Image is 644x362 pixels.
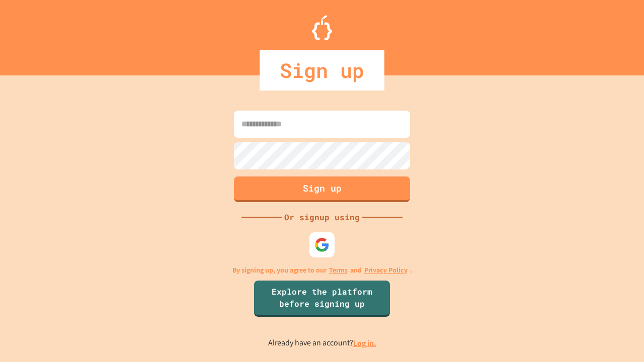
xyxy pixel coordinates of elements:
[364,265,408,276] a: Privacy Policy
[234,176,410,202] button: Sign up
[254,281,390,317] a: Explore the platform before signing up
[329,265,348,276] a: Terms
[260,50,384,90] div: Sign up
[232,265,412,276] p: By signing up, you agree to our and .
[282,211,362,223] div: Or signup using
[312,15,332,40] img: Logo.svg
[353,338,376,348] a: Log in.
[314,237,330,252] img: google-icon.svg
[268,337,376,349] p: Already have an account?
